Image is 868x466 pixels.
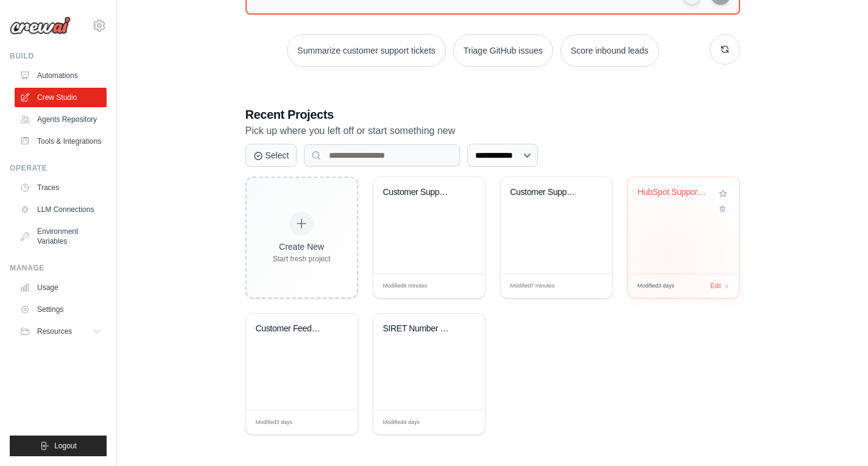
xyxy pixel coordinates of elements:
div: HubSpot Support Ticket Classification System [638,187,711,198]
img: Logo [10,16,71,35]
button: Delete project [716,203,730,215]
p: Pick up where you left off or start something new [245,123,740,139]
button: Select [245,144,297,167]
span: Modified 3 days [256,418,293,427]
button: Logout [10,436,107,456]
div: Operate [10,163,107,173]
span: Logout [54,441,77,451]
span: Edit [328,418,339,427]
a: Environment Variables [15,222,107,251]
a: Traces [15,178,107,197]
span: Modified 3 days [638,282,675,291]
div: Customer Support Ticket Analysis & Response Automation [383,187,457,198]
span: Edit [583,281,593,291]
button: Triage GitHub issues [453,34,553,67]
div: Customer Support Ticket Automation [510,187,584,198]
button: Resources [15,322,107,341]
span: Edit [456,281,466,291]
h3: Recent Projects [245,106,740,123]
a: Tools & Integrations [15,132,107,151]
button: Add to favorites [716,187,730,200]
div: Customer Feedback Analysis & Insights Engine [256,323,330,334]
div: SIRET Number Finder [383,323,457,334]
div: Start fresh project [273,254,331,264]
span: Resources [37,327,72,336]
a: Usage [15,278,107,297]
a: Settings [15,300,107,319]
div: Build [10,51,107,61]
a: Crew Studio [15,88,107,107]
button: Summarize customer support tickets [287,34,445,67]
a: Agents Repository [15,110,107,129]
span: Modified 4 days [383,418,420,427]
div: Manage [10,263,107,273]
a: LLM Connections [15,200,107,219]
span: Edit [456,418,466,427]
div: Create New [273,241,331,253]
span: Modified 7 minutes [510,282,555,291]
a: Automations [15,66,107,85]
span: Edit [710,281,721,291]
button: Get new suggestions [710,34,740,65]
button: Score inbound leads [560,34,659,67]
span: Modified 6 minutes [383,282,428,291]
